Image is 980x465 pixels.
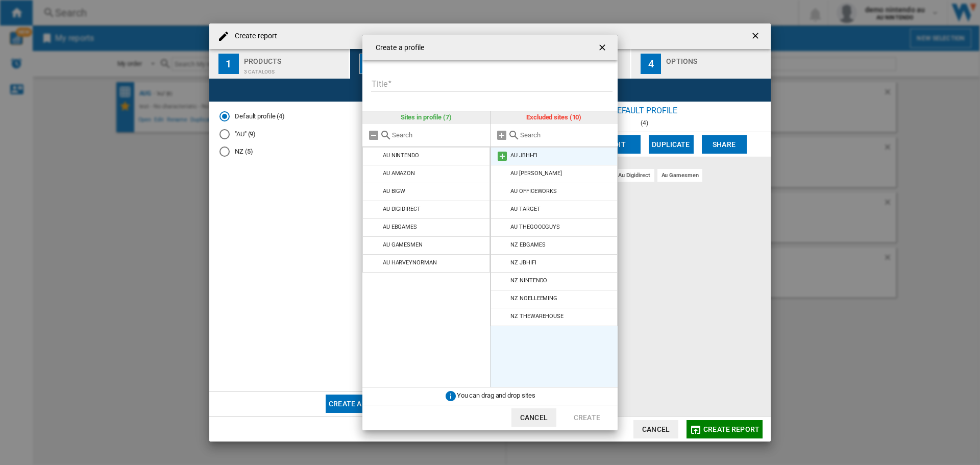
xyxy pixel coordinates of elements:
[496,129,508,141] md-icon: Add all
[520,131,613,139] input: Search
[510,224,560,230] div: AU THEGOODGUYS
[383,188,405,194] div: AU BIGW
[392,131,485,139] input: Search
[383,152,419,159] div: AU NINTENDO
[491,111,618,124] div: Excluded sites (10)
[511,408,556,427] button: Cancel
[510,206,540,212] div: AU TARGET
[362,111,490,124] div: Sites in profile (7)
[510,170,561,177] div: AU [PERSON_NAME]
[371,43,425,53] h4: Create a profile
[383,241,423,248] div: AU GAMESMEN
[565,408,609,427] button: Create
[510,313,563,320] div: NZ THEWAREHOUSE
[510,277,547,284] div: NZ NINTENDO
[597,42,609,55] ng-md-icon: getI18NText('BUTTONS.CLOSE_DIALOG')
[383,259,437,266] div: AU HARVEYNORMAN
[457,391,535,399] span: You can drag and drop sites
[383,170,415,177] div: AU AMAZON
[593,37,614,58] button: getI18NText('BUTTONS.CLOSE_DIALOG')
[510,295,557,302] div: NZ NOELLEEMING
[510,188,557,194] div: AU OFFICEWORKS
[383,224,417,230] div: AU EBGAMES
[510,241,545,248] div: NZ EBGAMES
[510,259,536,266] div: NZ JBHIFI
[383,206,421,212] div: AU DIGIDIRECT
[510,152,537,159] div: AU JBHI-FI
[367,129,380,141] md-icon: Remove all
